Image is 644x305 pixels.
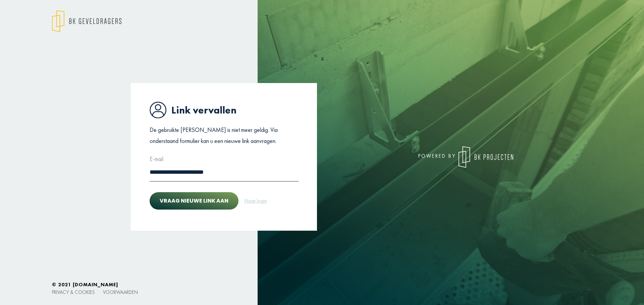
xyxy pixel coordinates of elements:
a: Privacy & cookies [52,289,95,295]
h1: Link vervallen [150,101,299,119]
img: logo [459,146,513,168]
img: logo [52,10,121,32]
img: icon [150,101,166,119]
a: Voorwaarden [103,289,138,295]
label: E-mail [150,154,163,164]
h6: © 2021 [DOMAIN_NAME] [52,282,592,288]
a: Naar login [244,197,267,205]
p: De gebruikte [PERSON_NAME] is niet meer geldig. Via onderstaand formulier kan u een nieuwe link a... [150,125,299,146]
div: powered by [327,146,513,168]
button: Vraag nieuwe link aan [150,192,238,210]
